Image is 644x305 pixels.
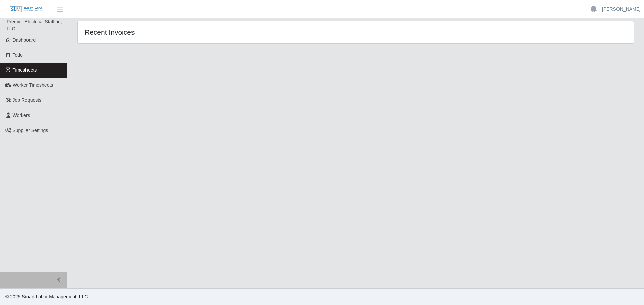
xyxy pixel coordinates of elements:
[9,6,43,13] img: SLM Logo
[13,112,30,118] span: Workers
[7,19,62,31] span: Premier Electrical Staffing, LLC
[13,67,37,73] span: Timesheets
[85,28,305,36] h4: Recent Invoices
[13,128,48,133] span: Supplier Settings
[13,82,53,88] span: Worker Timesheets
[13,52,23,58] span: Todo
[602,6,641,13] a: [PERSON_NAME]
[13,97,42,103] span: Job Requests
[5,294,88,299] span: © 2025 Smart Labor Management, LLC
[13,37,36,43] span: Dashboard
